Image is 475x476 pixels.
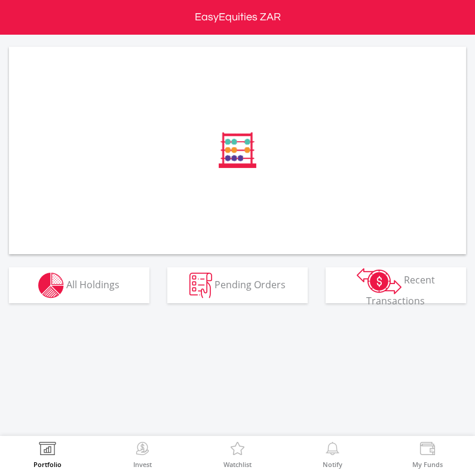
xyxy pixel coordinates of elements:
[133,442,152,468] a: Invest
[323,442,342,468] a: Notify
[412,461,443,468] label: My Funds
[214,277,286,291] span: Pending Orders
[133,461,152,468] label: Invest
[412,442,443,468] a: My Funds
[326,267,466,303] button: Recent Transactions
[66,277,119,291] span: All Holdings
[189,273,212,298] img: pending_instructions-wht.png
[133,442,152,459] img: Invest Now
[33,461,62,468] label: Portfolio
[323,442,342,459] img: View Notifications
[33,442,62,468] a: Portfolio
[223,442,252,468] a: Watchlist
[38,442,57,459] img: View Portfolio
[323,461,342,468] label: Notify
[418,442,437,459] img: View Funds
[167,267,308,303] button: Pending Orders
[228,442,247,459] img: Watchlist
[38,273,64,298] img: holdings-wht.png
[357,268,402,294] img: transactions-zar-wht.png
[9,267,149,303] button: All Holdings
[223,461,252,468] label: Watchlist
